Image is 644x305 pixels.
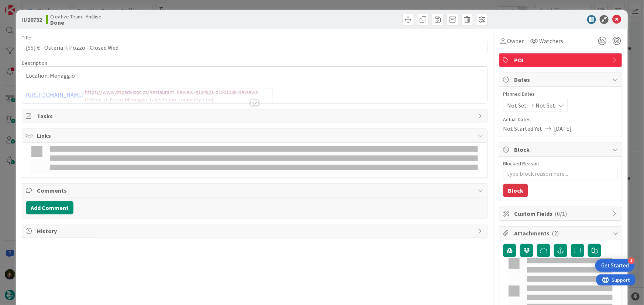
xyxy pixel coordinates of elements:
span: Support [16,1,34,10]
span: Actual Dates [503,116,618,123]
div: 4 [628,257,635,264]
span: Dates [514,75,609,84]
span: Comments [37,186,474,195]
div: Open Get Started checklist, remaining modules: 4 [595,259,635,272]
label: Blocked Reason [503,160,539,167]
label: Title [22,34,31,41]
span: ( 2 ) [552,229,559,237]
span: [DATE] [554,124,572,133]
div: Get Started [601,262,629,269]
button: Block [503,184,528,197]
span: Owner [507,36,524,45]
span: Not Set [535,101,555,110]
span: Creative Team - Análise [50,14,101,20]
span: Block [514,145,609,154]
span: Links [37,131,474,140]
span: Not Started Yet [503,124,542,133]
b: 20732 [27,16,42,23]
span: Attachments [514,229,609,238]
span: ( 0/1 ) [555,210,567,217]
span: Watchers [539,36,563,45]
span: History [37,227,474,235]
span: ID [22,15,42,24]
b: Done [50,20,101,25]
span: Tasks [37,112,474,120]
p: Localion: Menaggio [26,71,484,80]
span: POI [514,56,609,64]
input: type card name here... [22,41,488,54]
span: Description [22,60,47,66]
span: Not Set [507,101,527,110]
span: Custom Fields [514,209,609,218]
button: Add Comment [26,201,73,214]
span: Planned Dates [503,90,618,98]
